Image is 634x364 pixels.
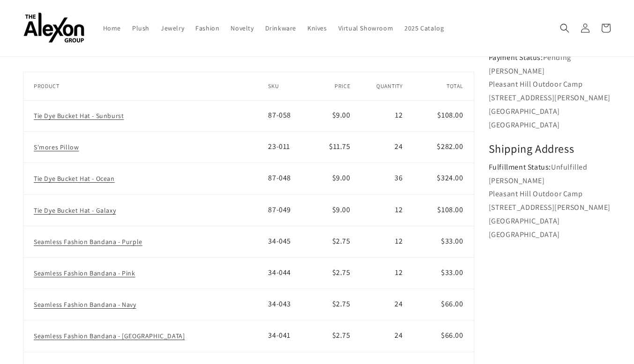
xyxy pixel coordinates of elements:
[361,132,413,163] td: 24
[332,299,351,309] span: $2.75
[332,267,351,277] span: $2.75
[489,52,543,62] strong: Payment Status:
[413,258,474,289] td: $33.00
[329,141,351,151] span: $11.75
[23,72,268,100] th: Product
[361,258,413,289] td: 12
[315,72,360,100] th: Price
[413,194,474,226] td: $108.00
[23,13,84,44] img: The Alexon Group
[34,269,135,277] a: Seamless Fashion Bandana - Pink
[268,100,315,132] td: 87-058
[554,18,575,38] summary: Search
[332,205,351,215] span: $9.00
[332,110,351,120] span: $9.00
[404,24,444,32] span: 2025 Catalog
[332,330,351,340] span: $2.75
[268,163,315,194] td: 87-048
[413,226,474,257] td: $33.00
[413,100,474,132] td: $108.00
[195,24,219,32] span: Fashion
[161,24,184,32] span: Jewelry
[361,320,413,352] td: 24
[34,111,124,120] a: Tie Dye Bucket Hat - Sunburst
[332,236,351,246] span: $2.75
[361,226,413,257] td: 12
[489,51,611,65] p: Pending
[361,100,413,132] td: 12
[103,24,121,32] span: Home
[361,163,413,194] td: 36
[132,24,149,32] span: Plush
[333,18,399,38] a: Virtual Showroom
[361,289,413,320] td: 24
[268,258,315,289] td: 34-044
[361,72,413,100] th: Quantity
[307,24,327,32] span: Knives
[413,289,474,320] td: $66.00
[190,18,225,38] a: Fashion
[413,163,474,194] td: $324.00
[489,65,611,132] p: [PERSON_NAME] Pleasant Hill Outdoor Camp [STREET_ADDRESS][PERSON_NAME] [GEOGRAPHIC_DATA] [GEOGRAP...
[34,206,116,215] a: Tie Dye Bucket Hat - Galaxy
[338,24,394,32] span: Virtual Showroom
[225,18,259,38] a: Novelty
[34,143,79,151] a: S'mores Pillow
[265,24,296,32] span: Drinkware
[332,173,351,183] span: $9.00
[268,72,315,100] th: SKU
[34,174,115,183] a: Tie Dye Bucket Hat - Ocean
[361,194,413,226] td: 12
[413,72,474,100] th: Total
[489,141,611,156] h2: Shipping Address
[489,162,551,172] strong: Fulfillment Status:
[268,132,315,163] td: 23-011
[268,194,315,226] td: 87-049
[34,238,142,246] a: Seamless Fashion Bandana - Purple
[268,320,315,352] td: 34-041
[268,226,315,257] td: 34-045
[155,18,190,38] a: Jewelry
[97,18,127,38] a: Home
[231,24,254,32] span: Novelty
[399,18,449,38] a: 2025 Catalog
[489,161,611,174] p: Unfulfilled
[268,289,315,320] td: 34-043
[413,320,474,352] td: $66.00
[489,174,611,242] p: [PERSON_NAME] Pleasant Hill Outdoor Camp [STREET_ADDRESS][PERSON_NAME] [GEOGRAPHIC_DATA] [GEOGRAP...
[260,18,302,38] a: Drinkware
[302,18,333,38] a: Knives
[34,300,136,309] a: Seamless Fashion Bandana - Navy
[127,18,155,38] a: Plush
[34,332,185,340] a: Seamless Fashion Bandana - [GEOGRAPHIC_DATA]
[413,132,474,163] td: $282.00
